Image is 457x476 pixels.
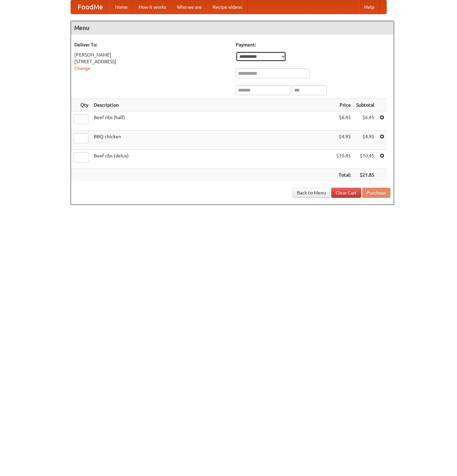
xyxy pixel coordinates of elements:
td: $4.95 [334,131,353,150]
td: $4.95 [353,131,377,150]
th: Qty [71,99,91,111]
td: $10.45 [353,150,377,169]
td: $6.45 [353,111,377,131]
td: $6.45 [334,111,353,131]
div: [STREET_ADDRESS] [74,58,229,65]
button: Purchase [362,188,390,198]
h5: Payment: [236,41,390,48]
a: Help [359,0,380,14]
a: Clear Cart [331,188,361,198]
td: Beef ribs (delux) [91,150,334,169]
h5: Deliver To: [74,41,229,48]
th: Price [334,99,353,111]
a: Recipe videos [207,0,247,14]
a: Home [110,0,133,14]
a: How it works [133,0,172,14]
td: Beef ribs (half) [91,111,334,131]
th: Description [91,99,334,111]
th: Subtotal [353,99,377,111]
td: $10.45 [334,150,353,169]
a: FoodMe [71,0,110,14]
h4: Menu [71,21,394,35]
td: BBQ chicken [91,131,334,150]
a: Who we are [172,0,207,14]
div: [PERSON_NAME] [74,51,229,58]
a: Back to Menu [293,188,330,198]
th: $21.85 [353,169,377,181]
th: Total: [334,169,353,181]
a: Change [74,66,90,71]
